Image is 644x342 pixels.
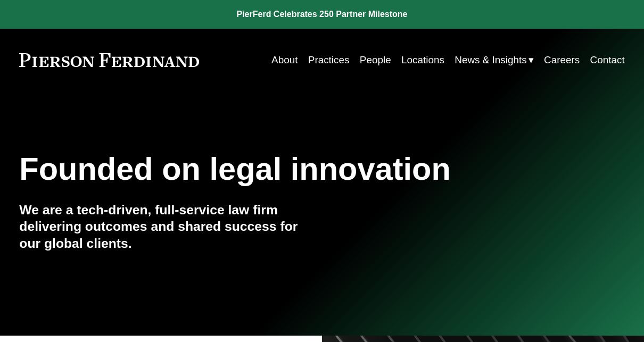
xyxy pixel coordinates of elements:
[401,50,444,70] a: Locations
[455,51,526,69] span: News & Insights
[360,50,391,70] a: People
[271,50,298,70] a: About
[590,50,625,70] a: Contact
[19,202,322,252] h4: We are a tech-driven, full-service law firm delivering outcomes and shared success for our global...
[308,50,350,70] a: Practices
[544,50,580,70] a: Careers
[19,151,524,187] h1: Founded on legal innovation
[455,50,533,70] a: folder dropdown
